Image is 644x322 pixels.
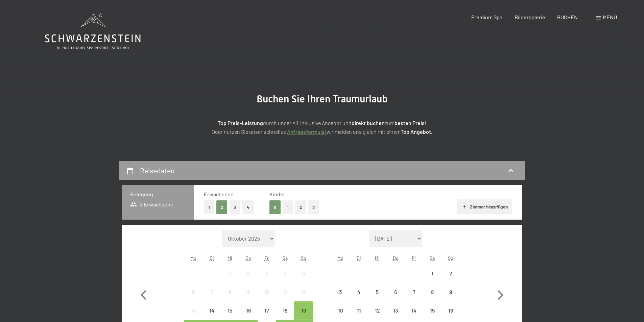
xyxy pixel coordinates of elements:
[368,283,386,301] div: Wed Nov 05 2025
[442,283,460,301] div: Sun Nov 09 2025
[221,301,239,320] div: Anreise nicht möglich
[242,200,254,214] button: 4
[386,301,405,320] div: Thu Nov 13 2025
[258,289,275,306] div: 10
[230,200,241,214] button: 3
[221,264,239,282] div: Wed Oct 01 2025
[240,271,257,288] div: 2
[405,283,423,301] div: Anreise nicht möglich
[423,283,442,301] div: Sat Nov 08 2025
[405,283,423,301] div: Fri Nov 07 2025
[352,120,385,126] strong: direkt buchen
[294,264,312,282] div: Anreise nicht möglich
[424,271,441,288] div: 1
[350,283,368,301] div: Anreise nicht möglich
[331,283,350,301] div: Anreise nicht möglich
[395,120,425,126] strong: besten Preis
[393,255,399,261] abbr: Donnerstag
[276,301,294,320] div: Anreise nicht möglich
[239,301,258,320] div: Thu Oct 16 2025
[430,255,435,261] abbr: Samstag
[258,283,276,301] div: Fri Oct 10 2025
[239,283,258,301] div: Anreise nicht möglich
[471,14,502,20] a: Premium Spa
[412,255,416,261] abbr: Freitag
[301,255,306,261] abbr: Sonntag
[184,301,202,320] div: Anreise nicht möglich
[204,200,214,214] button: 1
[258,264,276,282] div: Fri Oct 03 2025
[258,264,276,282] div: Anreise nicht möglich
[258,301,276,320] div: Anreise nicht möglich
[442,289,459,306] div: 9
[258,301,276,320] div: Fri Oct 17 2025
[350,283,368,301] div: Tue Nov 04 2025
[386,283,405,301] div: Anreise nicht möglich
[387,289,404,306] div: 6
[375,255,380,261] abbr: Mittwoch
[308,200,319,214] button: 3
[140,166,174,175] h2: Reisedaten
[239,264,258,282] div: Thu Oct 02 2025
[423,301,442,320] div: Sat Nov 15 2025
[350,301,368,320] div: Anreise nicht möglich
[202,301,221,320] div: Anreise nicht möglich
[185,289,202,306] div: 6
[283,200,293,214] button: 1
[258,283,276,301] div: Anreise nicht möglich
[294,264,312,282] div: Sun Oct 05 2025
[442,264,460,282] div: Sun Nov 02 2025
[423,283,442,301] div: Anreise nicht möglich
[357,255,361,261] abbr: Dienstag
[515,14,545,20] span: Bildergalerie
[331,301,350,320] div: Anreise nicht möglich
[276,283,294,301] div: Anreise nicht möglich
[184,283,202,301] div: Anreise nicht möglich
[401,128,432,135] strong: Top Angebot.
[423,264,442,282] div: Sat Nov 01 2025
[405,301,423,320] div: Anreise nicht möglich
[221,271,238,288] div: 1
[386,301,405,320] div: Anreise nicht möglich
[277,271,293,288] div: 4
[295,200,306,214] button: 2
[423,264,442,282] div: Anreise nicht möglich
[442,301,460,320] div: Sun Nov 16 2025
[337,255,343,261] abbr: Montag
[240,289,257,306] div: 9
[405,289,422,306] div: 7
[276,283,294,301] div: Sat Oct 11 2025
[239,301,258,320] div: Anreise nicht möglich
[332,289,349,306] div: 3
[202,283,221,301] div: Anreise nicht möglich
[239,264,258,282] div: Anreise nicht möglich
[239,283,258,301] div: Thu Oct 09 2025
[130,201,174,208] span: 2 Erwachsene
[557,14,578,20] a: BUCHEN
[203,289,220,306] div: 7
[218,120,263,126] strong: Top Preis-Leistung
[442,283,460,301] div: Anreise nicht möglich
[405,301,423,320] div: Fri Nov 14 2025
[153,119,491,136] p: durch unser All-inklusive Angebot und zum ! Oder nutzen Sie unser schnelles wir melden uns gleich...
[368,301,386,320] div: Wed Nov 12 2025
[221,283,239,301] div: Wed Oct 08 2025
[331,283,350,301] div: Mon Nov 03 2025
[295,289,312,306] div: 12
[351,289,367,306] div: 4
[457,199,512,214] button: Zimmer hinzufügen
[294,301,312,320] div: Anreise möglich
[294,301,312,320] div: Sun Oct 19 2025
[277,289,293,306] div: 11
[202,301,221,320] div: Tue Oct 14 2025
[350,301,368,320] div: Tue Nov 11 2025
[287,128,327,135] a: Anfrageformular
[190,255,196,261] abbr: Montag
[368,283,386,301] div: Anreise nicht möglich
[221,289,238,306] div: 8
[331,301,350,320] div: Mon Nov 10 2025
[264,255,269,261] abbr: Freitag
[184,283,202,301] div: Mon Oct 06 2025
